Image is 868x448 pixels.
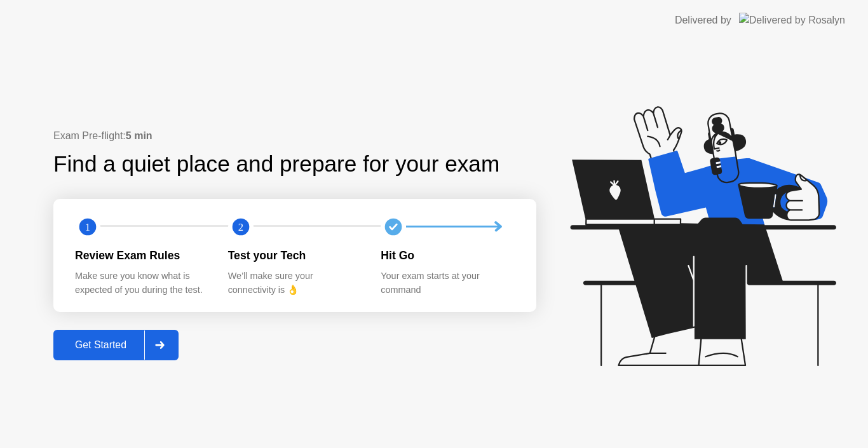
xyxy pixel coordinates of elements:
[53,128,536,144] div: Exam Pre-flight:
[57,339,144,351] div: Get Started
[75,247,208,264] div: Review Exam Rules
[238,221,243,233] text: 2
[53,147,501,181] div: Find a quiet place and prepare for your exam
[675,13,731,28] div: Delivered by
[228,269,361,297] div: We’ll make sure your connectivity is 👌
[228,247,361,264] div: Test your Tech
[739,13,845,27] img: Delivered by Rosalyn
[75,269,208,297] div: Make sure you know what is expected of you during the test.
[53,330,179,360] button: Get Started
[85,221,90,233] text: 1
[381,247,513,264] div: Hit Go
[381,269,513,297] div: Your exam starts at your command
[126,130,153,141] b: 5 min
